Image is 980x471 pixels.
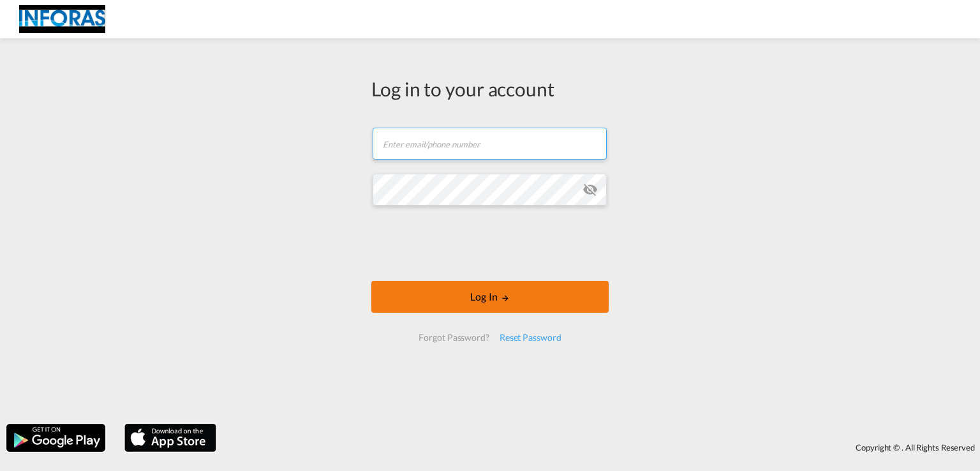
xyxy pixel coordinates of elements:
div: Copyright © . All Rights Reserved [223,437,980,458]
div: Reset Password [494,326,567,349]
div: Forgot Password? [413,326,494,349]
img: eff75c7098ee11eeb65dd1c63e392380.jpg [19,5,105,34]
img: apple.png [123,422,218,453]
md-icon: icon-eye-off [583,182,598,197]
img: google.png [5,422,107,453]
button: LOGIN [371,281,609,313]
input: Enter email/phone number [373,128,607,160]
div: Log in to your account [371,75,609,102]
iframe: reCAPTCHA [393,218,587,268]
